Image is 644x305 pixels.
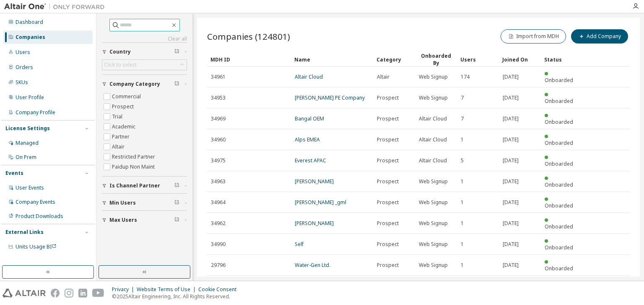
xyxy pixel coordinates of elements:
[461,241,464,248] span: 1
[211,74,226,80] span: 34961
[102,36,187,42] a: Clear all
[51,289,60,297] img: facebook.svg
[419,95,448,101] span: Web Signup
[545,202,573,209] span: Onboarded
[102,75,187,93] button: Company Category
[211,199,226,206] span: 34964
[211,220,226,227] span: 34962
[377,157,399,164] span: Prospect
[5,125,50,132] div: License Settings
[4,3,109,11] img: Altair One
[3,289,46,297] img: altair_logo.svg
[295,115,324,122] a: Bangal OEM
[112,122,137,132] label: Academic
[174,49,179,55] span: Clear filter
[174,182,179,189] span: Clear filter
[377,95,399,101] span: Prospect
[211,136,226,143] span: 34960
[418,52,454,67] div: Onboarded By
[545,118,573,126] span: Onboarded
[295,220,334,227] a: [PERSON_NAME]
[461,262,464,269] span: 1
[104,62,137,68] div: Click to select
[112,142,126,152] label: Altair
[503,157,519,164] span: [DATE]
[503,74,519,80] span: [DATE]
[377,115,399,122] span: Prospect
[377,241,399,248] span: Prospect
[295,199,346,206] a: [PERSON_NAME] _gml
[78,289,87,297] img: linkedin.svg
[102,194,187,212] button: Min Users
[16,94,44,101] div: User Profile
[294,53,370,66] div: Name
[377,262,399,269] span: Prospect
[461,95,464,101] span: 7
[377,199,399,206] span: Prospect
[109,49,131,55] span: Country
[211,262,226,269] span: 29796
[295,178,334,185] a: [PERSON_NAME]
[377,178,399,185] span: Prospect
[16,185,44,191] div: User Events
[503,95,519,101] span: [DATE]
[461,136,464,143] span: 1
[5,229,44,236] div: External Links
[501,29,566,44] button: Import from MDH
[109,200,136,206] span: Min Users
[545,77,573,84] span: Onboarded
[571,29,628,44] button: Add Company
[377,74,390,80] span: Altair
[419,115,447,122] span: Altair Cloud
[377,53,412,66] div: Category
[503,220,519,227] span: [DATE]
[461,199,464,206] span: 1
[174,81,179,87] span: Clear filter
[461,74,470,80] span: 174
[503,115,519,122] span: [DATE]
[16,154,36,161] div: On Prem
[174,217,179,223] span: Clear filter
[109,182,160,189] span: Is Channel Partner
[16,34,45,41] div: Companies
[295,157,326,164] a: Everest APAC
[16,140,39,146] div: Managed
[211,95,226,101] span: 34953
[419,262,448,269] span: Web Signup
[210,53,288,66] div: MDH ID
[461,220,464,227] span: 1
[295,73,323,80] a: Altair Cloud
[112,92,143,102] label: Commercial
[211,157,226,164] span: 34975
[419,157,447,164] span: Altair Cloud
[419,136,447,143] span: Altair Cloud
[16,109,55,116] div: Company Profile
[112,293,241,300] p: © 2025 Altair Engineering, Inc. All Rights Reserved.
[503,241,519,248] span: [DATE]
[545,223,573,230] span: Onboarded
[112,132,131,142] label: Partner
[295,261,330,269] a: Water-Gen Ltd.
[16,243,57,250] span: Units Usage BI
[419,220,448,227] span: Web Signup
[16,19,43,26] div: Dashboard
[16,79,28,86] div: SKUs
[461,157,464,164] span: 5
[102,177,187,195] button: Is Channel Partner
[544,53,579,66] div: Status
[102,60,187,70] div: Click to select
[503,199,519,206] span: [DATE]
[419,199,448,206] span: Web Signup
[545,181,573,188] span: Onboarded
[174,200,179,206] span: Clear filter
[545,244,573,251] span: Onboarded
[92,289,104,297] img: youtube.svg
[5,170,23,177] div: Events
[112,162,156,172] label: Paidup Non Maint
[545,139,573,146] span: Onboarded
[211,178,226,185] span: 34963
[16,213,63,220] div: Product Downloads
[112,112,124,122] label: Trial
[503,136,519,143] span: [DATE]
[109,81,160,87] span: Company Category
